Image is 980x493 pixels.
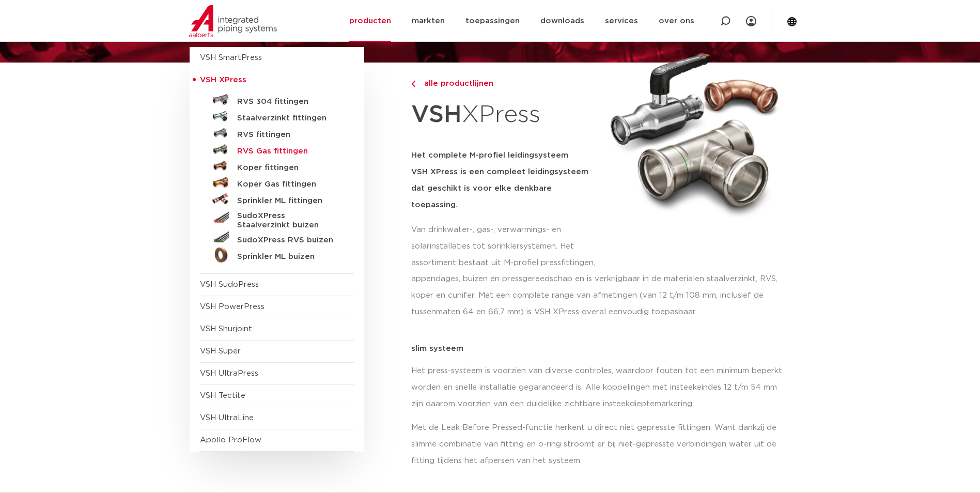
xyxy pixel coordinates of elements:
span: VSH XPress [200,76,246,84]
a: RVS 304 fittingen [200,91,354,108]
a: VSH UltraPress [200,369,258,377]
a: alle productlijnen [411,78,598,90]
h1: XPress [411,95,598,135]
a: Sprinkler ML fittingen [200,191,354,207]
p: Met de Leak Before Pressed-functie herkent u direct niet gepresste fittingen. Want dankzij de sli... [411,420,791,469]
p: slim systeem [411,345,791,352]
h5: SudoXPress Staalverzinkt buizen [237,211,339,230]
h5: RVS 304 fittingen [237,97,339,106]
h5: Koper fittingen [237,163,339,173]
span: alle productlijnen [418,80,493,87]
a: VSH Shurjoint [200,325,252,333]
h5: Sprinkler ML buizen [237,252,339,261]
p: Het press-systeem is voorzien van diverse controles, waardoor fouten tot een minimum beperkt word... [411,363,791,412]
a: VSH UltraLine [200,414,254,422]
h5: Sprinkler ML fittingen [237,196,339,206]
a: VSH Super [200,347,241,355]
a: Staalverzinkt fittingen [200,108,354,125]
a: VSH SudoPress [200,281,259,288]
h5: Koper Gas fittingen [237,180,339,189]
img: chevron-right.svg [411,81,415,87]
a: VSH PowerPress [200,303,265,311]
a: Sprinkler ML buizen [200,246,354,263]
h5: SudoXPress RVS buizen [237,236,339,245]
a: SudoXPress Staalverzinkt buizen [200,207,354,230]
a: RVS fittingen [200,125,354,141]
h5: Staalverzinkt fittingen [237,114,339,123]
a: VSH Tectite [200,392,245,399]
a: Apollo ProFlow [200,436,261,444]
p: Van drinkwater-, gas-, verwarmings- en solarinstallaties tot sprinklersystemen. Het assortiment b... [411,222,598,271]
h5: RVS fittingen [237,130,339,140]
a: Koper fittingen [200,158,354,174]
a: VSH SmartPress [200,54,262,61]
a: SudoXPress RVS buizen [200,230,354,246]
h5: Het complete M-profiel leidingsysteem VSH XPress is een compleet leidingsysteem dat geschikt is v... [411,147,598,213]
strong: VSH [411,103,462,127]
p: appendages, buizen en pressgereedschap en is verkrijgbaar in de materialen staalverzinkt, RVS, ko... [411,271,791,320]
a: Koper Gas fittingen [200,174,354,191]
h5: RVS Gas fittingen [237,147,339,156]
a: RVS Gas fittingen [200,141,354,158]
